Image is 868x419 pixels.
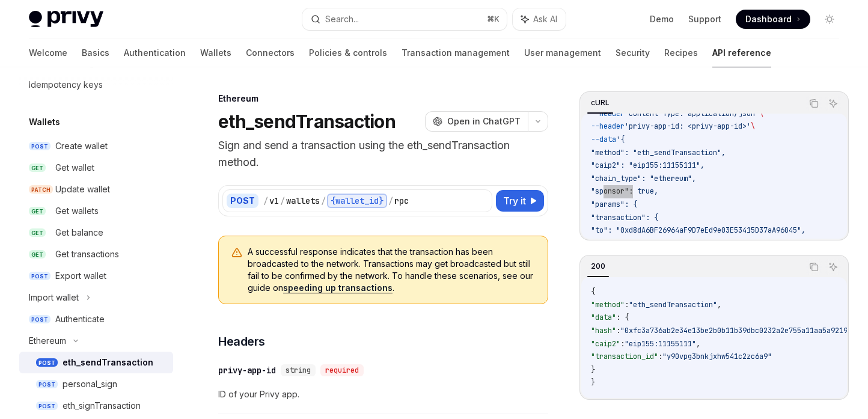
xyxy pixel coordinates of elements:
[29,272,50,281] span: POST
[625,339,696,349] span: "eip155:11155111"
[591,239,709,248] span: "value": "0x2386F26FC10000",
[591,225,805,235] span: "to": "0xd8dA6BF26964aF9D7eEd9e03E53415D37aA96045",
[269,195,279,207] div: v1
[55,204,99,218] div: Get wallets
[218,333,265,350] span: Headers
[19,352,173,373] a: POSTeth_sendTransaction
[806,96,822,111] button: Copy the contents from the code block
[29,142,50,151] span: POST
[650,13,674,25] a: Demo
[302,8,507,30] button: Search...⌘K
[402,38,510,67] a: Transaction management
[587,259,609,274] div: 200
[29,228,46,237] span: GET
[591,200,637,209] span: "params": {
[55,269,106,283] div: Export wallet
[36,380,58,389] span: POST
[29,315,50,324] span: POST
[19,222,173,243] a: GETGet balance
[29,185,53,194] span: PATCH
[503,194,526,208] span: Try it
[591,174,696,183] span: "chain_type": "ethereum",
[200,38,231,67] a: Wallets
[591,300,625,310] span: "method"
[620,339,625,349] span: :
[616,326,620,335] span: :
[327,194,387,208] div: {wallet_id}
[36,358,58,367] span: POST
[616,313,629,322] span: : {
[82,38,109,67] a: Basics
[825,259,841,275] button: Ask AI
[820,10,839,29] button: Toggle dark mode
[36,402,58,411] span: POST
[717,300,721,310] span: ,
[124,38,186,67] a: Authentication
[29,11,103,28] img: light logo
[688,13,721,25] a: Support
[325,12,359,26] div: Search...
[806,259,822,275] button: Copy the contents from the code block
[513,8,566,30] button: Ask AI
[19,265,173,287] a: POSTExport wallet
[591,352,658,361] span: "transaction_id"
[248,246,536,294] span: A successful response indicates that the transaction has been broadcasted to the network. Transac...
[263,195,268,207] div: /
[625,109,759,118] span: 'Content-Type: application/json'
[658,352,662,361] span: :
[29,115,60,129] h5: Wallets
[63,377,117,391] div: personal_sign
[29,207,46,216] span: GET
[591,109,625,118] span: --header
[591,365,595,375] span: }
[321,195,326,207] div: /
[591,148,726,158] span: "method": "eth_sendTransaction",
[29,290,79,305] div: Import wallet
[696,339,700,349] span: ,
[664,38,698,67] a: Recipes
[218,137,548,171] p: Sign and send a transaction using the eth_sendTransaction method.
[55,182,110,197] div: Update wallet
[218,387,548,402] span: ID of your Privy app.
[29,334,66,348] div: Ethereum
[63,355,153,370] div: eth_sendTransaction
[286,195,320,207] div: wallets
[246,38,295,67] a: Connectors
[496,190,544,212] button: Try it
[712,38,771,67] a: API reference
[591,135,616,144] span: --data
[283,283,393,293] a: speeding up transactions
[625,121,751,131] span: 'privy-app-id: <privy-app-id>'
[751,121,755,131] span: \
[286,365,311,375] span: string
[425,111,528,132] button: Open in ChatGPT
[616,135,625,144] span: '{
[19,373,173,395] a: POSTpersonal_sign
[825,96,841,111] button: Ask AI
[591,326,616,335] span: "hash"
[616,38,650,67] a: Security
[487,14,500,24] span: ⌘ K
[19,243,173,265] a: GETGet transactions
[55,312,105,326] div: Authenticate
[55,139,108,153] div: Create wallet
[388,195,393,207] div: /
[19,135,173,157] a: POSTCreate wallet
[29,164,46,173] span: GET
[591,186,658,196] span: "sponsor": true,
[587,96,613,110] div: cURL
[591,121,625,131] span: --header
[591,339,620,349] span: "caip2"
[29,38,67,67] a: Welcome
[19,395,173,417] a: POSTeth_signTransaction
[19,179,173,200] a: PATCHUpdate wallet
[524,38,601,67] a: User management
[591,213,658,222] span: "transaction": {
[629,300,717,310] span: "eth_sendTransaction"
[218,111,396,132] h1: eth_sendTransaction
[218,364,276,376] div: privy-app-id
[280,195,285,207] div: /
[309,38,387,67] a: Policies & controls
[736,10,810,29] a: Dashboard
[625,300,629,310] span: :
